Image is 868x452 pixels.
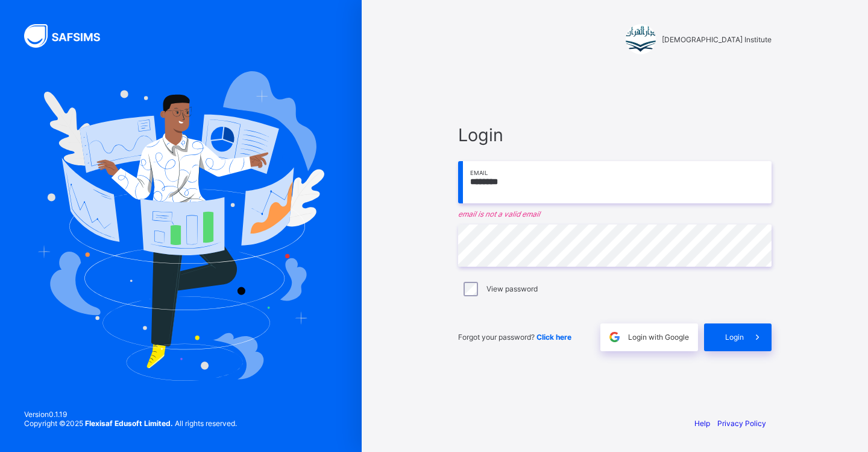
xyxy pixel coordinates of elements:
span: [DEMOGRAPHIC_DATA] Institute [662,35,772,44]
span: Login with Google [628,333,689,342]
a: Click here [536,333,571,342]
a: Help [694,419,710,428]
strong: Flexisaf Edusoft Limited. [85,419,173,428]
a: Privacy Policy [717,419,766,428]
span: Login [458,124,772,145]
span: Version 0.1.19 [24,410,237,419]
img: SAFSIMS Logo [24,24,115,48]
img: google.396cfc9801f0270233282035f929180a.svg [608,330,621,344]
span: Login [725,333,744,342]
span: Copyright © 2025 All rights reserved. [24,419,237,428]
img: Hero Image [37,71,324,380]
label: View password [486,284,538,293]
span: Forgot your password? [458,333,571,342]
em: email is not a valid email [458,209,772,218]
